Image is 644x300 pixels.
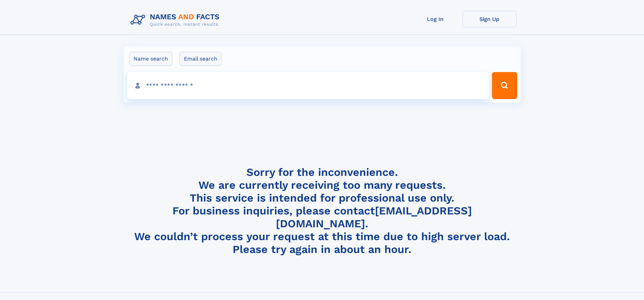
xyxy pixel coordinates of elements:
[492,72,517,99] button: Search Button
[129,52,172,66] label: Name search
[128,11,225,29] img: Logo Names and Facts
[462,11,517,27] a: Sign Up
[128,166,517,256] h4: Sorry for the inconvenience. We are currently receiving too many requests. This service is intend...
[276,204,472,230] a: [EMAIL_ADDRESS][DOMAIN_NAME]
[180,52,222,66] label: Email search
[408,11,462,27] a: Log In
[127,72,489,99] input: search input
